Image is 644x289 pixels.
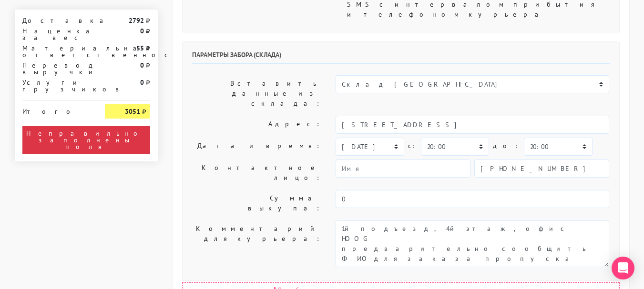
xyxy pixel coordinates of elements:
label: Сумма выкупа: [185,190,329,217]
label: Дата и время: [185,138,329,156]
label: Контактное лицо: [185,159,329,186]
h6: Параметры забора (склада) [192,51,610,64]
label: до: [493,138,520,154]
strong: 0 [140,61,144,70]
div: Неправильно заполнены поля [22,126,150,154]
label: c: [408,138,417,154]
textarea: 3й подъезд, 4й этаж, офис HOOG предварительно сообщить ФИО для заказа пропуска [336,220,609,267]
div: Open Intercom Messenger [612,257,634,279]
strong: 3051 [125,107,140,116]
input: Телефон [474,159,609,178]
div: Услуги грузчиков [15,79,98,92]
div: Перевод выручки [15,62,98,75]
strong: 2792 [129,16,144,25]
strong: 55 [136,44,144,52]
input: Имя [336,159,470,178]
strong: 0 [140,27,144,35]
div: Материальная ответственность [15,45,98,58]
div: Наценка за вес [15,28,98,41]
label: Вставить данные из склада: [185,75,329,112]
div: Итого [22,104,91,115]
label: Адрес: [185,116,329,134]
label: Комментарий для курьера: [185,220,329,267]
strong: 0 [140,78,144,87]
div: Доставка [15,17,98,24]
